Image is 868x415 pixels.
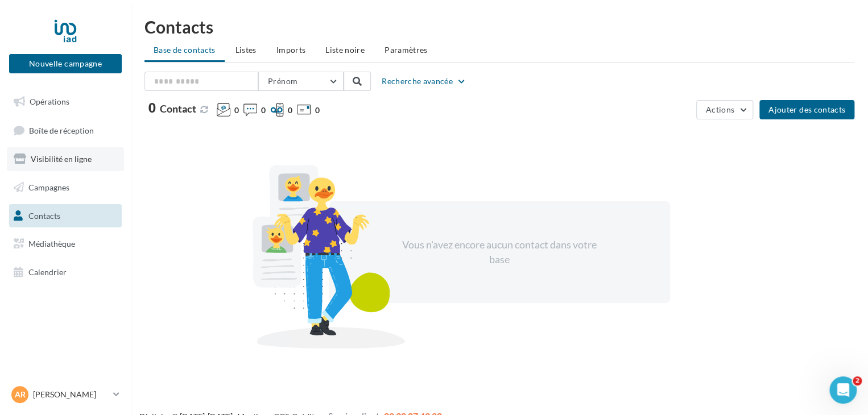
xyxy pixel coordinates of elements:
[261,105,266,116] span: 0
[325,45,365,55] span: Liste noire
[258,72,344,91] button: Prénom
[759,100,854,119] button: Ajouter des contacts
[31,154,92,164] span: Visibilité en ligne
[160,102,196,115] span: Contact
[268,76,297,86] span: Prénom
[7,176,124,200] a: Campagnes
[28,267,67,277] span: Calendrier
[7,260,124,284] a: Calendrier
[696,100,753,119] button: Actions
[7,90,124,114] a: Opérations
[235,45,257,55] span: Listes
[706,105,734,114] span: Actions
[28,182,69,192] span: Campagnes
[315,105,319,116] span: 0
[377,74,471,88] button: Recherche avancée
[29,125,94,135] span: Boîte de réception
[7,204,124,228] a: Contacts
[276,45,305,55] span: Imports
[30,97,69,106] span: Opérations
[7,118,124,143] a: Boîte de réception
[402,238,597,267] div: Vous n'avez encore aucun contact dans votre base
[853,376,862,385] span: 2
[15,389,26,400] span: AR
[7,147,124,171] a: Visibilité en ligne
[28,239,75,248] span: Médiathèque
[9,384,122,405] a: AR [PERSON_NAME]
[33,389,109,400] p: [PERSON_NAME]
[148,102,156,114] span: 0
[234,105,239,116] span: 0
[7,232,124,256] a: Médiathèque
[144,18,854,35] h1: Contacts
[385,45,428,55] span: Paramètres
[28,210,60,220] span: Contacts
[9,54,122,73] button: Nouvelle campagne
[829,376,857,404] iframe: Intercom live chat
[288,105,292,116] span: 0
